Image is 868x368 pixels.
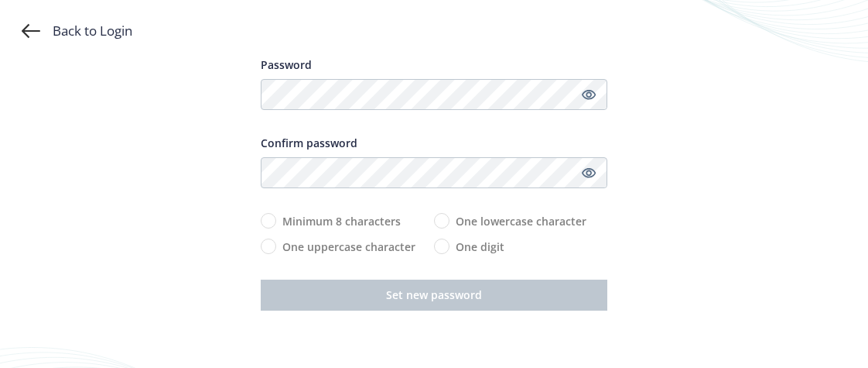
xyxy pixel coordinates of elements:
[386,287,482,302] span: Set new password
[579,85,598,104] a: Show password
[261,57,312,72] span: Password
[282,213,401,229] span: Minimum 8 characters
[261,136,357,150] span: Confirm password
[456,239,504,255] span: One digit
[261,280,608,311] button: Set new password
[579,163,598,182] a: Show password
[456,213,586,229] span: One lowercase character
[22,22,132,40] a: Back to Login
[282,239,415,255] span: One uppercase character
